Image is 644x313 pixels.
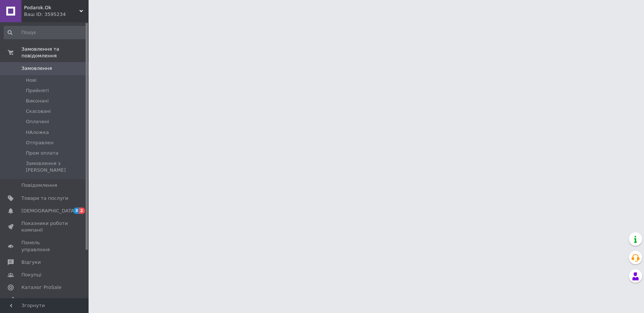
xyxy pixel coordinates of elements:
span: Товари та послуги [21,195,68,202]
span: Каталог ProSale [21,284,61,291]
span: Повідомлення [21,182,57,189]
span: Podarok.Ok [24,4,79,11]
span: [DEMOGRAPHIC_DATA] [21,208,76,214]
div: Ваш ID: 3595234 [24,11,89,18]
input: Пошук [4,26,87,39]
span: Отправлен [26,139,54,146]
span: Прийняті [26,87,49,94]
span: Скасовані [26,108,51,115]
span: 2 [79,208,85,214]
span: НАложка [26,129,49,136]
span: Пром оплата [26,150,58,156]
span: Виконані [26,98,49,104]
span: Покупці [21,272,41,278]
span: Замовлення з [PERSON_NAME] [26,160,86,174]
span: Панель управління [21,239,68,253]
span: Відгуки [21,259,41,266]
span: Аналітика [21,297,47,303]
span: Нові [26,77,37,84]
span: Оплачені [26,118,49,125]
span: Замовлення та повідомлення [21,46,89,59]
span: Замовлення [21,65,52,72]
span: 3 [73,208,79,214]
span: Показники роботи компанії [21,220,68,233]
